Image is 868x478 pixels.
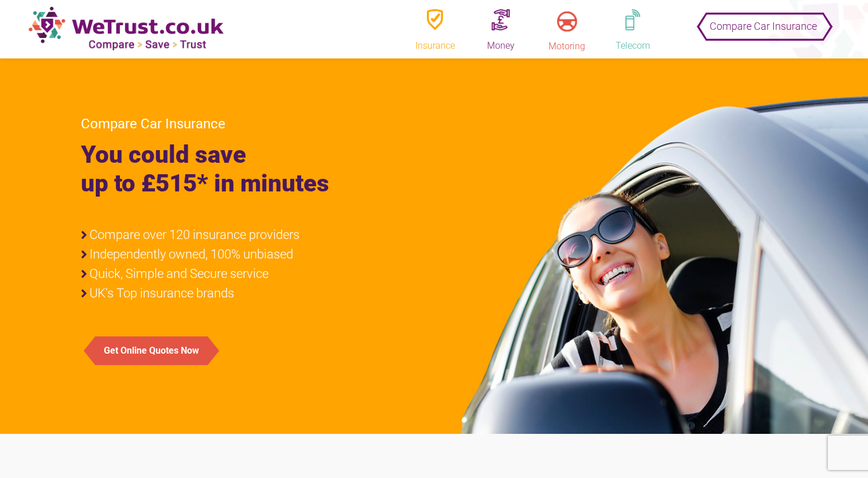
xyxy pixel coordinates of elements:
li: Quick, Simple and Secure service [81,267,425,281]
img: money.png [492,9,510,30]
li: Compare over 120 insurance providers [81,228,425,242]
span: Compare [81,116,137,132]
div: Insurance [406,40,464,53]
div: Motoring [538,40,595,53]
img: new-logo.png [29,6,224,51]
li: UK's Top insurance brands [81,287,425,300]
button: Compare Car Insurance [702,10,825,33]
button: Get Online Quotes Now [95,336,208,365]
div: Money [472,40,530,53]
span: Car Insurance [141,116,225,132]
img: telephone.png [625,9,640,30]
img: insurence.png [427,9,442,30]
img: motoring.png [557,11,577,32]
li: Independently owned, 100% unbiased [81,248,425,261]
h1: You could save up to £515* in minutes [81,140,425,198]
span: Compare Car Insurance [710,12,817,40]
div: Telecom [604,40,661,53]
